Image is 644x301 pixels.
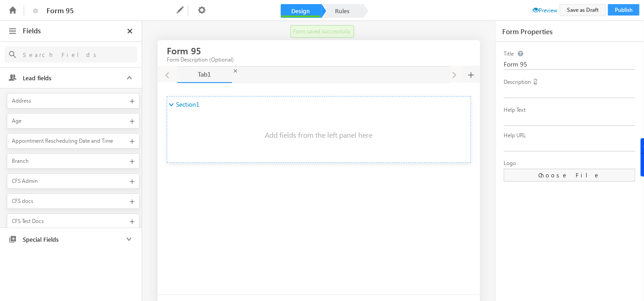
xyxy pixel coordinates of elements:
[27,2,163,19] li: Click to Edit
[7,5,18,13] span: Home
[533,7,557,14] span: Preview
[504,169,635,182] button: Choose File
[18,74,94,82] span: Lead fields
[504,106,635,114] div: Help Text
[5,2,21,18] li: Home
[177,67,232,83] a: Tab1
[12,117,124,125] div: Age
[608,4,639,16] button: Publish
[12,97,124,105] div: Address
[504,78,635,86] div: Description
[504,50,635,58] div: Title
[191,1,216,21] li: Settings
[12,137,124,145] div: Appointment Rescheduling Date and Time
[290,25,354,38] div: Form saved successfully
[504,159,635,167] div: Logo
[165,5,176,13] span: Click to Edit
[167,97,200,112] a: Section1
[560,2,606,16] li: Save
[502,27,623,36] div: Form Properties
[167,56,234,64] div: Form Description (Optional)
[176,100,199,109] span: Section1
[32,6,158,14] span: Click to Edit
[12,197,124,205] div: CFS docs
[18,21,45,40] span: Fields
[7,49,18,60] i: Search Fields
[18,235,94,244] span: Special Fields
[12,177,124,185] div: CFS Admin
[608,2,639,16] li: Publish
[504,131,635,140] div: Help URL
[163,2,179,18] li: Click to Edit
[196,6,212,14] span: Settings
[7,26,18,36] i: Toggle Panel
[167,42,201,58] h3: Form 95
[533,2,557,12] li: Preview
[18,49,121,60] input: Search Fields
[32,6,158,15] div: Click to Edit
[281,4,321,18] a: Design
[323,4,363,18] a: Rules
[12,157,124,165] div: Branch
[560,4,606,16] button: Save as Draft
[12,217,124,225] div: CFS Test Docs
[46,6,158,15] span: Form 95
